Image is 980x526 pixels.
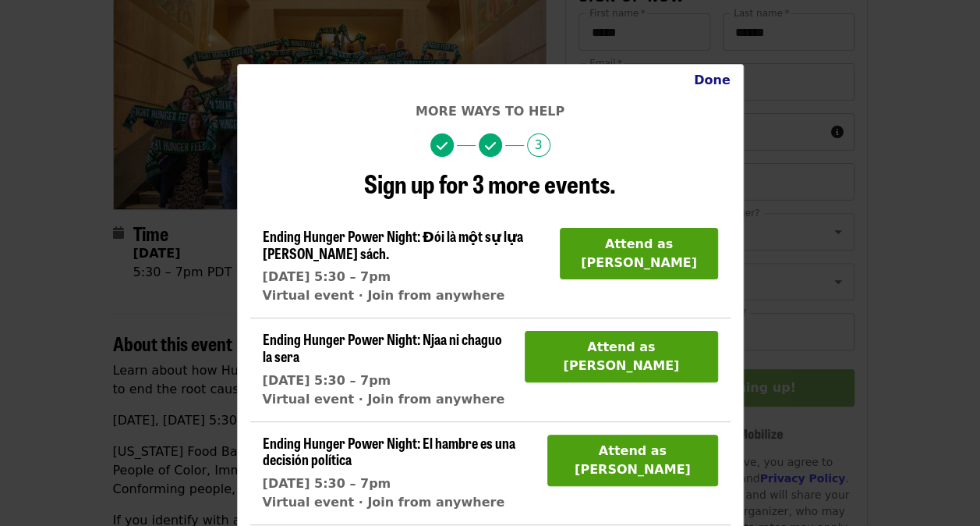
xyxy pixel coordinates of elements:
[263,329,502,366] span: Ending Hunger Power Night: Njaa ni chaguo la sera
[364,165,616,201] span: Sign up for 3 more events.
[263,371,513,390] div: [DATE] 5:30 – 7pm
[263,268,548,286] div: [DATE] 5:30 – 7pm
[527,133,550,157] span: 3
[547,435,717,486] button: Attend as [PERSON_NAME]
[525,331,717,382] button: Attend as [PERSON_NAME]
[263,286,548,305] div: Virtual event · Join from anywhere
[263,474,536,493] div: [DATE] 5:30 – 7pm
[263,226,523,263] span: Ending Hunger Power Night: Đói là một sự lựa [PERSON_NAME] sách.
[263,432,515,470] span: Ending Hunger Power Night: El hambre es una decisión política
[263,331,513,408] a: Ending Hunger Power Night: Njaa ni chaguo la sera[DATE] 5:30 – 7pmVirtual event · Join from anywhere
[437,139,448,154] i: check icon
[416,104,564,119] span: More ways to help
[681,65,743,96] button: Close
[263,435,536,512] a: Ending Hunger Power Night: El hambre es una decisión política[DATE] 5:30 – 7pmVirtual event · Joi...
[263,390,513,409] div: Virtual event · Join from anywhere
[560,228,717,279] button: Attend as [PERSON_NAME]
[263,228,548,305] a: Ending Hunger Power Night: Đói là một sự lựa [PERSON_NAME] sách.[DATE] 5:30 – 7pmVirtual event · ...
[263,493,536,512] div: Virtual event · Join from anywhere
[485,139,496,154] i: check icon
